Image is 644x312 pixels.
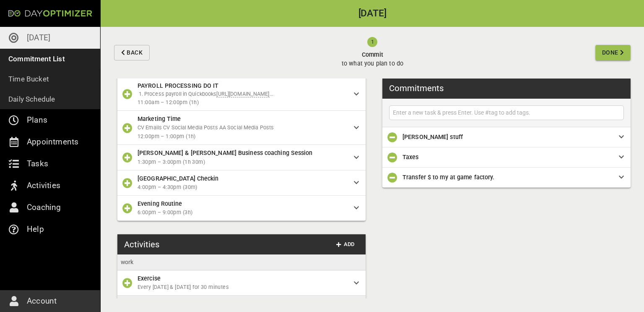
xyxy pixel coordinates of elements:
span: Every [DATE] & [DATE] for 30 minutes [138,283,347,292]
div: ExerciseEvery [DATE] & [DATE] for 30 minutes [117,270,366,296]
div: [GEOGRAPHIC_DATA] Checkin4:00pm – 4:30pm (30m) [117,170,366,196]
span: Done [602,47,618,58]
p: Tasks [27,157,48,170]
span: 4:00pm – 4:30pm (30m) [138,183,347,192]
span: 6:00pm – 9:00pm (3h) [138,208,347,217]
div: [PERSON_NAME] stuff [382,127,631,147]
p: Commitment List [8,53,65,65]
span: Process payroll in Quickbooks [144,91,216,97]
span: Evening Routine [138,200,182,207]
span: [GEOGRAPHIC_DATA] Checkin [138,175,219,182]
li: work [117,254,366,270]
p: Plans [27,113,47,127]
span: Transfer $ to my at game factory. [402,174,494,181]
p: to what you plan to do [342,59,403,68]
span: Marketing Time [138,115,181,122]
button: Add [332,238,359,251]
span: 12:00pm – 1:00pm (1h) [138,132,347,141]
span: PAYROLL PROCESSING DO IT [138,82,218,89]
span: [PERSON_NAME] & [PERSON_NAME] Business coaching Session [138,149,313,156]
div: Marketing TimeCV Emails CV Social Media Posts AA Social Media Posts12:00pm – 1:00pm (1h) [117,111,366,145]
span: Taxes [402,154,419,160]
button: Back [114,45,150,60]
span: Back [127,47,143,58]
span: [PERSON_NAME] stuff [402,134,463,140]
p: Appointments [27,135,78,149]
button: Done [595,45,631,60]
div: Transfer $ to my at game factory. [382,168,631,188]
p: Activities [27,179,60,192]
div: Evening Routine6:00pm – 9:00pm (3h) [117,196,366,221]
span: CV Emails CV Social Media Posts AA Social Media Posts [138,124,274,131]
text: 1 [371,39,374,45]
p: Account [27,294,57,308]
div: [PERSON_NAME] & [PERSON_NAME] Business coaching Session1:30pm – 3:00pm (1h 30m) [117,145,366,170]
h2: [DATE] [101,9,644,18]
span: 1:30pm – 3:00pm (1h 30m) [138,158,347,167]
a: [URL][DOMAIN_NAME] [216,91,269,97]
span: Add [335,240,356,249]
h3: Commitments [389,82,444,94]
div: PAYROLL PROCESSING DO IT Process payroll in Quickbooks[URL][DOMAIN_NAME]... 11:00am – 12:00pm (1h) [117,78,366,111]
span: ... [270,91,273,97]
p: Coaching [27,201,61,214]
h3: Activities [124,238,159,251]
span: Exercise [138,275,161,282]
button: Committo what you plan to do [153,27,592,79]
p: [DATE] [27,31,50,45]
li: (none) [117,296,366,312]
img: Day Optimizer [8,10,92,17]
input: Enter a new task & press Enter. Use #tag to add tags. [391,107,622,118]
p: Time Bucket [8,73,49,85]
span: Commit [342,50,403,59]
p: Daily Schedule [8,93,55,105]
span: 11:00am – 12:00pm (1h) [138,98,347,107]
p: Help [27,223,44,236]
div: Taxes [382,147,631,168]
